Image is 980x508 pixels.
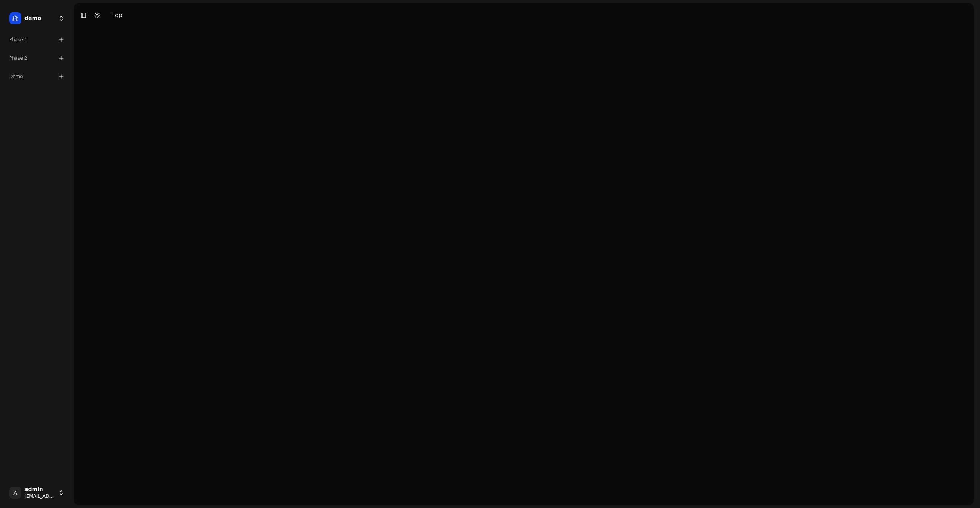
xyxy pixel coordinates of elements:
[6,52,67,64] div: Phase 2
[24,493,55,499] span: [EMAIL_ADDRESS]
[6,484,67,502] button: Aadmin[EMAIL_ADDRESS]
[112,11,122,20] div: Top
[6,9,67,28] button: demo
[6,34,67,46] div: Phase 1
[78,10,89,21] button: Toggle Sidebar
[24,486,55,493] span: admin
[92,10,103,21] button: Toggle Dark Mode
[9,487,21,499] span: A
[24,15,55,22] span: demo
[6,70,67,83] div: Demo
